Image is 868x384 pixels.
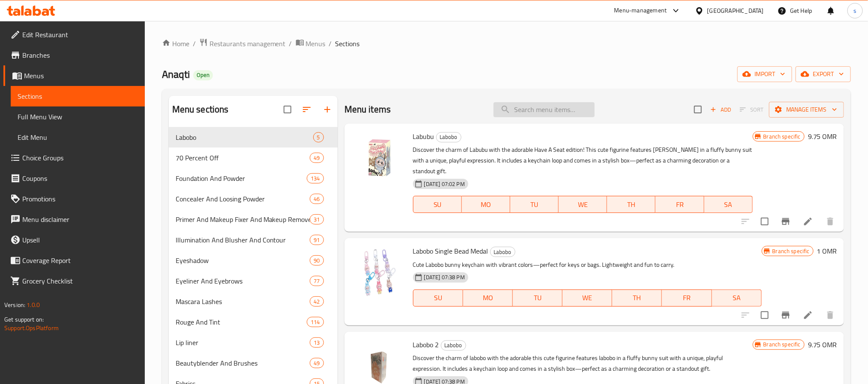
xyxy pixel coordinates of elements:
[516,292,559,304] span: TU
[169,230,338,250] div: Illumination And Blusher And Contour91
[310,359,323,367] span: 49
[3,271,145,291] a: Grocery Checklist
[607,196,655,213] button: TH
[22,276,138,286] span: Grocery Checklist
[704,196,753,213] button: SA
[310,154,323,162] span: 49
[22,214,138,224] span: Menu disclaimer
[172,103,229,116] h2: Menu sections
[289,38,292,49] li: /
[413,289,463,307] button: SU
[3,209,145,230] a: Menu disclaimer
[176,317,307,327] span: Rouge And Tint
[421,180,468,188] span: [DATE] 07:02 PM
[310,257,323,265] span: 90
[176,214,310,224] span: Primer And Makeup Fixer And Makeup Remover
[417,198,458,211] span: SU
[514,198,555,211] span: TU
[11,86,145,106] a: Sections
[802,69,844,80] span: export
[463,289,513,307] button: MO
[465,198,507,211] span: MO
[169,168,338,189] div: Foundation And Powder134
[296,38,326,49] a: Menus
[616,292,658,304] span: TH
[162,65,190,84] span: Anaqti
[437,132,461,142] span: Labobo
[210,38,286,49] span: Restaurants management
[803,216,813,227] a: Edit menu item
[715,292,758,304] span: SA
[4,314,44,325] span: Get support on:
[413,353,753,374] p: Discover the charm of labobo with the adorable this cute figurine features labobo in a fluffy bun...
[22,30,138,40] span: Edit Restaurant
[27,299,40,310] span: 1.0.0
[769,247,813,255] span: Branch specific
[310,216,323,224] span: 31
[462,196,510,213] button: MO
[417,292,460,304] span: SU
[655,196,704,213] button: FR
[162,38,189,49] a: Home
[335,38,360,49] span: Sections
[199,38,286,49] a: Restaurants management
[563,289,612,307] button: WE
[314,133,323,142] span: 5
[307,318,323,326] span: 114
[22,235,138,245] span: Upsell
[820,305,841,325] button: delete
[3,24,145,45] a: Edit Restaurant
[176,173,307,183] span: Foundation And Powder
[310,195,323,203] span: 46
[808,339,837,351] h6: 9.75 OMR
[820,211,841,232] button: delete
[176,358,310,368] span: Beautyblender And Brushes
[310,236,323,244] span: 91
[413,245,488,257] span: Labobo Single Bead Medal
[707,103,734,116] span: Add item
[317,99,338,120] button: Add section
[329,38,332,49] li: /
[769,102,844,118] button: Manage items
[18,132,138,142] span: Edit Menu
[611,198,652,211] span: TH
[310,337,323,348] div: items
[467,292,509,304] span: MO
[176,296,310,307] span: Mascara Lashes
[490,247,515,257] div: Labobo
[307,174,323,183] span: 134
[306,38,326,49] span: Menus
[176,255,310,266] div: Eyeshadow
[176,132,313,142] div: Labobo
[659,198,700,211] span: FR
[176,337,310,348] div: Lip liner
[491,247,515,257] span: Labobo
[169,148,338,168] div: 70 Percent Off49
[4,299,25,310] span: Version:
[176,235,310,245] span: Illumination And Blusher And Contour
[310,358,323,368] div: items
[744,69,785,80] span: import
[707,6,764,15] div: [GEOGRAPHIC_DATA]
[566,292,609,304] span: WE
[310,153,323,163] div: items
[709,105,732,115] span: Add
[3,45,145,65] a: Branches
[22,153,138,163] span: Choice Groups
[796,66,851,82] button: export
[413,145,753,177] p: Discover the charm of Labubu with the adorable Have A Seat edition! This cute figurine features [...
[11,127,145,148] a: Edit Menu
[193,38,196,49] li: /
[760,340,804,349] span: Branch specific
[278,100,296,118] span: Select all sections
[193,70,213,80] div: Open
[169,312,338,332] div: Rouge And Tint114
[737,66,792,82] button: import
[169,209,338,230] div: Primer And Makeup Fixer And Makeup Remover31
[421,273,468,281] span: [DATE] 07:38 PM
